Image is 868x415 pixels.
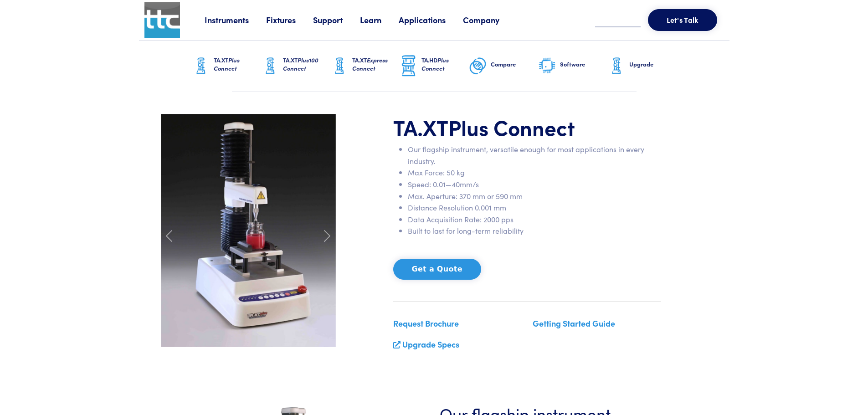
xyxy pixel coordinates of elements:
[408,190,661,202] li: Max. Aperture: 370 mm or 590 mm
[533,318,615,329] a: Getting Started Guide
[400,54,418,78] img: ta-hd-graphic.png
[408,214,661,225] li: Data Acquisition Rate: 2000 pps
[421,56,449,72] span: Plus Connect
[214,56,240,72] span: Plus Connect
[192,41,261,92] a: TA.XTPlus Connect
[283,56,330,72] h6: TA.XT
[560,60,607,68] h6: Software
[393,114,661,140] h1: TA.XT
[469,41,538,92] a: Compare
[402,338,459,350] a: Upgrade Specs
[408,179,661,190] li: Speed: 0.01—40mm/s
[463,14,517,26] a: Company
[491,60,538,68] h6: Compare
[629,60,677,68] h6: Upgrade
[538,41,607,92] a: Software
[393,259,481,280] button: Get a Quote
[330,55,349,77] img: ta-xt-graphic.png
[192,55,210,77] img: ta-xt-graphic.png
[421,56,469,72] h6: TA.HD
[448,112,575,141] span: Plus Connect
[399,14,463,26] a: Applications
[408,202,661,214] li: Distance Resolution 0.001 mm
[261,41,330,92] a: TA.XTPlus100 Connect
[266,14,313,26] a: Fixtures
[313,14,360,26] a: Support
[400,41,469,92] a: TA.HDPlus Connect
[214,56,261,72] h6: TA.XT
[469,55,487,77] img: compare-graphic.png
[538,56,556,76] img: software-graphic.png
[283,56,318,72] span: Plus100 Connect
[360,14,399,26] a: Learn
[393,318,459,329] a: Request Brochure
[352,56,388,72] span: Express Connect
[607,55,626,77] img: ta-xt-graphic.png
[161,114,336,347] img: carousel-ta-xt-plus-bloom.jpg
[607,41,677,92] a: Upgrade
[205,14,266,26] a: Instruments
[648,9,717,31] button: Let's Talk
[408,143,661,167] li: Our flagship instrument, versatile enough for most applications in every industry.
[352,56,400,72] h6: TA.XT
[261,55,279,77] img: ta-xt-graphic.png
[408,225,661,237] li: Built to last for long-term reliability
[330,41,400,92] a: TA.XTExpress Connect
[408,167,661,179] li: Max Force: 50 kg
[144,2,180,38] img: ttc_logo_1x1_v1.0.png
